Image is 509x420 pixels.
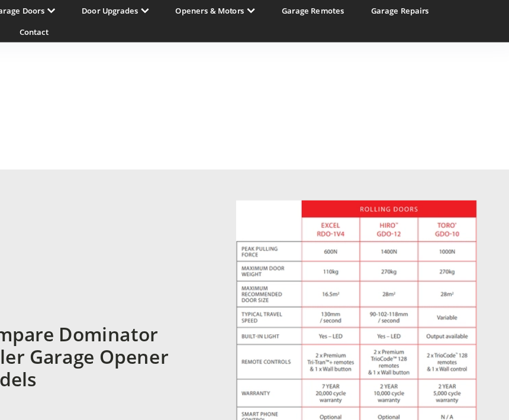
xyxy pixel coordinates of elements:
img: A chart comparing the features and specifications of Dominator roller door garage openers [265,173,473,419]
a: Resources [12,23,55,32]
a: Garage Repairs [382,5,433,14]
a: Door Upgrades [132,5,190,14]
h2: Compare Dominator Roller Garage Opener Models [36,279,244,338]
a: Openers & Motors [213,5,282,14]
a: Garage Remotes [305,5,359,14]
a: Contact [78,23,103,32]
a: Garage Doors [55,5,109,14]
a: Home [12,5,32,14]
